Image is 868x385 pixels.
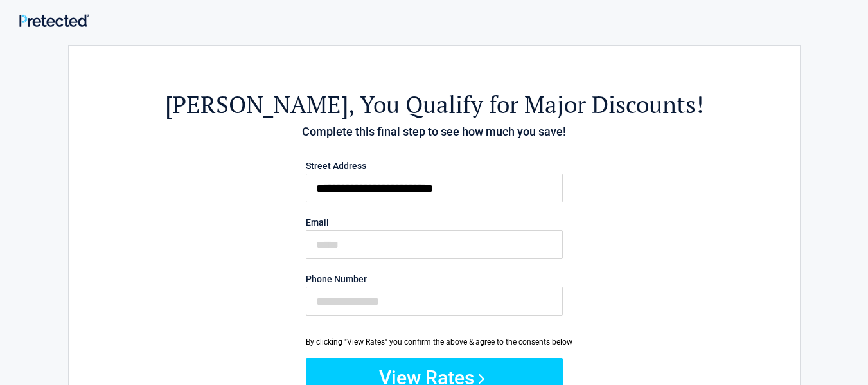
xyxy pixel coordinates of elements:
[139,123,729,140] h4: Complete this final step to see how much you save!
[306,218,563,227] label: Email
[139,89,729,120] h2: , You Qualify for Major Discounts!
[165,89,348,120] span: [PERSON_NAME]
[306,274,563,283] label: Phone Number
[19,14,89,27] img: Main Logo
[306,336,563,348] div: By clicking "View Rates" you confirm the above & agree to the consents below
[306,161,563,170] label: Street Address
